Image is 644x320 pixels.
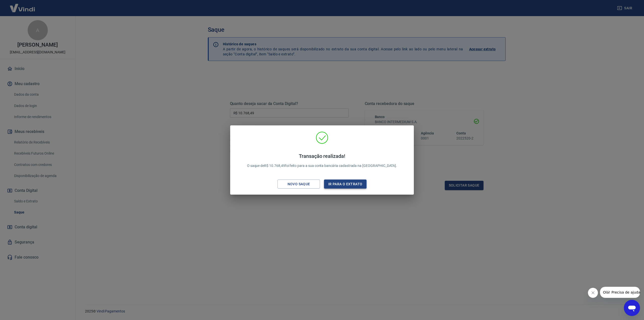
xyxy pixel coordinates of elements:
button: Ir para o extrato [324,180,367,189]
div: Novo saque [281,181,316,187]
button: Novo saque [277,180,320,189]
p: O saque de R$ 10.768,49 foi feito para a sua conta bancária cadastrada na [GEOGRAPHIC_DATA]. [247,153,397,168]
span: Olá! Precisa de ajuda? [3,4,42,8]
iframe: Message from company [600,287,640,298]
iframe: Close message [588,288,598,298]
h4: Transação realizada! [247,153,397,159]
iframe: Button to launch messaging window [624,300,640,316]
